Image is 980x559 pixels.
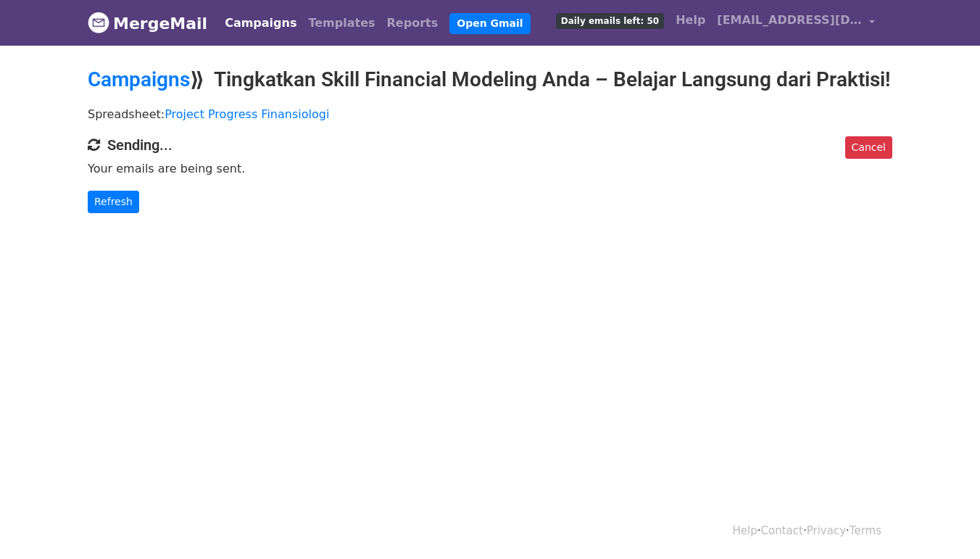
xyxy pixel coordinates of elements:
a: Help [733,524,757,537]
h4: Sending... [88,136,892,154]
a: Templates [302,9,381,38]
a: Help [670,6,711,35]
a: Cancel [845,136,892,159]
a: Refresh [88,191,139,213]
h2: ⟫ Tingkatkan Skill Financial Modeling Anda – Belajar Langsung dari Praktisi! [88,67,892,92]
a: Privacy [807,524,846,537]
span: [EMAIL_ADDRESS][DOMAIN_NAME] [717,12,862,29]
span: Daily emails left: 50 [556,13,664,29]
a: Terms [850,524,881,537]
a: Open Gmail [449,13,530,34]
a: Contact [761,524,803,537]
a: Reports [381,9,444,38]
a: MergeMail [88,8,207,38]
img: MergeMail logo [88,12,109,33]
p: Your emails are being sent. [88,161,892,176]
a: Campaigns [219,9,302,38]
a: Daily emails left: 50 [550,6,670,35]
a: Project Progress Finansiologi [165,107,329,121]
p: Spreadsheet: [88,107,892,122]
a: [EMAIL_ADDRESS][DOMAIN_NAME] [711,6,881,40]
a: Campaigns [88,67,190,91]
